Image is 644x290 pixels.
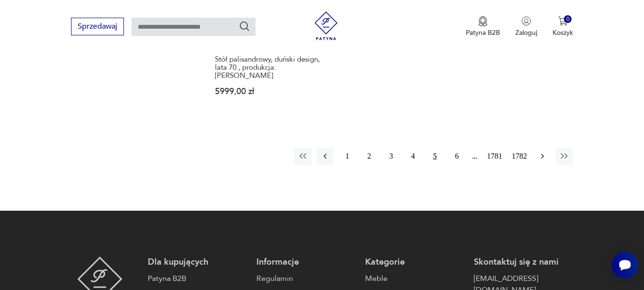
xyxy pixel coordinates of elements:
[612,252,638,279] iframe: Smartsupp widget button
[256,273,356,284] a: Regulamin
[338,148,356,165] button: 1
[256,257,356,268] p: Informacje
[365,257,464,268] p: Kategorie
[552,16,573,37] button: 0Koszyk
[466,16,500,37] button: Patyna B2B
[478,16,488,27] img: Ikona medalu
[558,16,568,26] img: Ikona koszyka
[552,28,573,37] p: Koszyk
[521,16,531,26] img: Ikonka użytkownika
[484,148,504,165] button: 1781
[239,21,250,32] button: Szukaj
[448,148,465,165] button: 6
[564,15,572,23] div: 0
[312,11,340,40] img: Patyna - sklep z meblami i dekoracjami vintage
[215,55,321,80] h3: Stół palisandrowy, duński design, lata 70., produkcja: [PERSON_NAME]
[148,273,247,284] a: Patyna B2B
[466,16,500,37] a: Ikona medaluPatyna B2B
[466,28,500,37] p: Patyna B2B
[360,148,378,165] button: 2
[71,24,124,31] a: Sprzedawaj
[365,273,464,284] a: Meble
[515,16,537,37] button: Zaloguj
[509,148,529,165] button: 1782
[382,148,399,165] button: 3
[515,28,537,37] p: Zaloguj
[426,148,443,165] button: 5
[148,257,247,268] p: Dla kupujących
[474,257,573,268] p: Skontaktuj się z nami
[404,148,421,165] button: 4
[215,87,321,96] p: 5999,00 zł
[71,18,124,35] button: Sprzedawaj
